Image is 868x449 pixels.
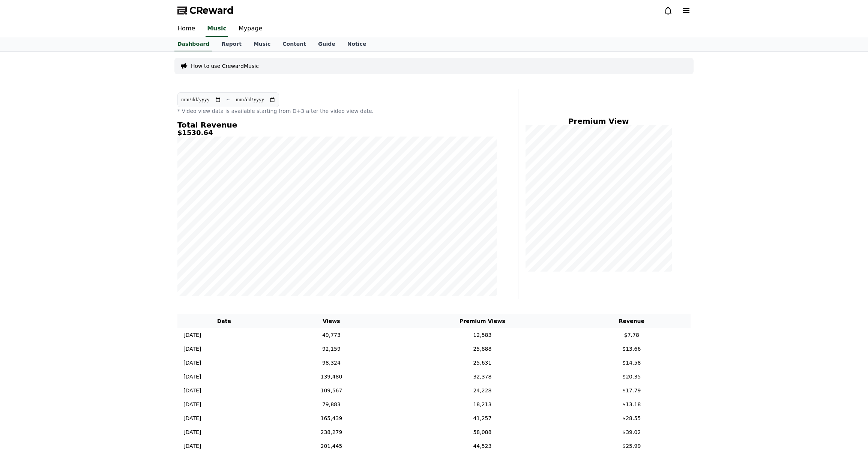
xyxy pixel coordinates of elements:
[392,342,572,356] td: 25,888
[206,21,228,37] a: Music
[177,107,497,115] p: * Video view data is available starting from D+3 after the video view date.
[392,398,572,411] td: 18,213
[392,425,572,439] td: 58,088
[177,314,271,328] th: Date
[524,117,673,125] h4: Premium View
[271,342,392,356] td: 92,159
[573,384,691,398] td: $17.79
[271,411,392,425] td: 165,439
[271,398,392,411] td: 79,883
[177,5,234,17] a: CReward
[183,414,201,422] p: [DATE]
[573,314,691,328] th: Revenue
[271,314,392,328] th: Views
[171,21,201,37] a: Home
[248,37,276,51] a: Music
[271,328,392,342] td: 49,773
[191,62,259,70] a: How to use CrewardMusic
[573,370,691,384] td: $20.35
[183,359,201,367] p: [DATE]
[183,401,201,408] p: [DATE]
[341,37,372,51] a: Notice
[226,95,231,104] p: ~
[392,314,572,328] th: Premium Views
[183,331,201,339] p: [DATE]
[215,37,248,51] a: Report
[312,37,341,51] a: Guide
[183,428,201,436] p: [DATE]
[271,384,392,398] td: 109,567
[271,370,392,384] td: 139,480
[392,328,572,342] td: 12,583
[573,356,691,370] td: $14.58
[177,129,497,137] h5: $1530.64
[177,121,497,129] h4: Total Revenue
[392,356,572,370] td: 25,631
[183,345,201,353] p: [DATE]
[392,411,572,425] td: 41,257
[271,425,392,439] td: 238,279
[573,398,691,411] td: $13.18
[189,5,234,17] span: CReward
[392,384,572,398] td: 24,228
[183,387,201,395] p: [DATE]
[271,356,392,370] td: 98,324
[276,37,312,51] a: Content
[183,373,201,381] p: [DATE]
[392,370,572,384] td: 32,378
[233,21,268,37] a: Mypage
[573,411,691,425] td: $28.55
[573,342,691,356] td: $13.66
[174,37,212,51] a: Dashboard
[573,425,691,439] td: $39.02
[573,328,691,342] td: $7.78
